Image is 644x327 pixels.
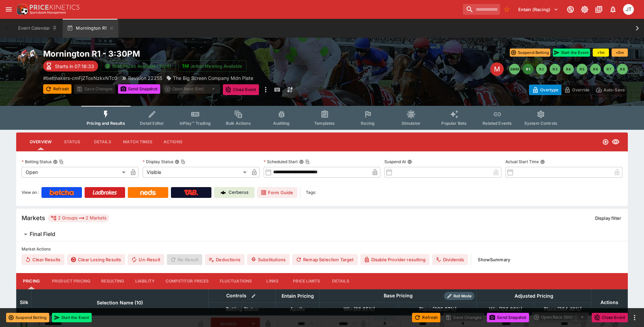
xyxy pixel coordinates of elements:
button: Send Snapshot [487,313,529,322]
div: 2 Groups 2 Markets [51,214,107,222]
h2: Copy To Clipboard [43,49,335,59]
button: Deductions [205,254,244,265]
button: R5 [577,64,587,75]
span: Place(300.07%) [412,305,463,313]
p: Cerberus [229,189,248,196]
p: Suspend At [384,159,406,165]
button: Suspend At [407,159,412,164]
div: Base Pricing [381,292,415,300]
div: Open [22,167,128,178]
span: Templates [314,121,335,126]
button: Fluctuations [214,273,258,289]
button: Notifications [607,3,619,16]
button: Scheduled StartCopy To Clipboard [299,159,304,164]
span: Pricing and Results [87,121,125,126]
span: Betting Status [218,305,266,313]
th: Adjusted Pricing [476,289,591,302]
th: Actions [591,289,627,315]
div: The Big Screen Company Mdn Plate [166,75,253,82]
th: Silk [17,289,32,315]
th: Apollo [276,302,320,315]
button: +5m [612,49,628,57]
button: Start the Event [52,313,92,322]
button: Betting StatusCopy To Clipboard [53,159,58,164]
button: Send Snapshot [118,84,160,94]
span: Detail Editor [140,121,164,126]
button: Auto-Save [592,85,628,95]
div: split button [532,313,589,322]
button: R8 [617,64,628,75]
span: Roll Mode [451,293,474,299]
div: Start From [529,85,628,95]
button: R3 [550,64,560,75]
button: Clear Results [22,254,64,265]
span: Win(99.95%) [336,305,382,313]
button: ShowSummary [474,254,514,265]
button: Clear Losing Results [67,254,125,265]
button: R4 [563,64,574,75]
button: Substitutions [247,254,290,265]
span: Racing [361,121,375,126]
button: Suspend Betting [510,49,550,57]
div: split button [163,84,220,94]
label: Tags: [306,187,316,198]
th: Entain Pricing [276,289,320,302]
button: Documentation [593,3,605,16]
span: Re-Result [167,254,202,265]
em: ( 128.80 %) [498,305,522,313]
button: R6 [590,64,601,75]
em: ( 99.95 %) [353,305,374,313]
button: Refresh [43,84,71,94]
div: Visible [143,167,249,178]
button: Price Limits [288,273,325,289]
button: Josh Tanner [621,2,636,17]
button: Resulting [96,273,129,289]
button: Actions [158,134,188,150]
button: Liability [130,273,160,289]
button: Copy To Clipboard [59,159,64,164]
img: Neds [140,190,155,195]
span: Win(128.80%) [481,305,529,313]
img: PriceKinetics Logo [15,3,28,16]
button: more [262,84,270,95]
button: open drawer [3,3,15,16]
th: Controls [208,289,276,302]
button: Start the Event [553,49,590,57]
svg: Open [602,139,609,145]
label: Market Actions [22,244,622,254]
button: SMM [509,64,520,75]
button: Override [561,85,592,95]
button: +1m [593,49,609,57]
img: Cerberus [221,190,226,195]
span: System Controls [524,121,557,126]
img: Betcha [50,190,74,195]
button: Match Times [118,134,158,150]
button: Details [325,273,356,289]
img: Ladbrokes [92,190,117,195]
button: Overview [24,134,57,150]
button: R1 [523,64,533,75]
button: Overtype [529,85,561,95]
button: Remap Selection Target [292,254,358,265]
button: Competitor Prices [160,273,214,289]
span: Related Events [482,121,512,126]
button: Jetbet Meeting Available [178,60,246,72]
a: Cerberus [214,187,255,198]
a: Form Guide [257,187,297,198]
span: Bulk Actions [226,121,251,126]
button: Display filter [591,213,625,224]
button: Bulk edit [249,292,258,300]
button: Disable Provider resulting [360,254,430,265]
button: Un-Result [128,254,164,265]
p: Overtype [540,86,558,93]
button: R2 [536,64,547,75]
button: Refresh [412,313,440,322]
p: Revision 22255 [128,75,162,82]
button: Close Event [592,313,628,322]
div: Josh Tanner [623,4,634,15]
p: Betting Status [22,159,52,165]
button: SRM Prices Available (Top4) [101,60,176,72]
button: Product Pricing [47,273,96,289]
em: ( 384.48 %) [556,305,581,313]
